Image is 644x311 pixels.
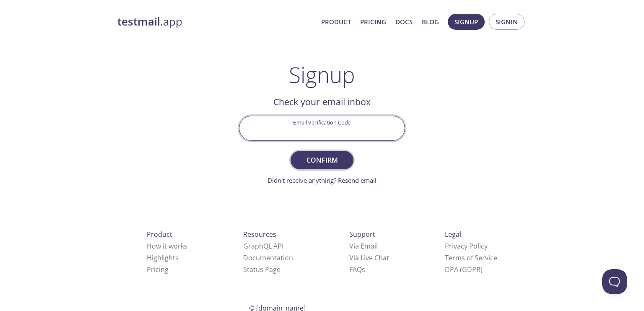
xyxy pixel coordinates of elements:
a: Via Live Chat [349,253,389,262]
span: Product [147,230,172,239]
a: Docs [395,16,413,27]
button: Signup [448,14,485,30]
a: FAQ [349,265,365,274]
a: GraphQL API [243,241,283,251]
a: Product [321,16,351,27]
a: Documentation [243,253,293,262]
a: testmail.app [117,15,314,29]
span: Signup [454,16,478,27]
h2: Check your email inbox [239,95,405,109]
button: Confirm [291,151,353,169]
span: Resources [243,230,276,239]
span: s [362,265,365,274]
button: Signin [489,14,525,30]
a: Via Email [349,241,378,251]
span: Signin [496,16,518,27]
a: Pricing [147,265,169,274]
span: Confirm [300,154,344,166]
span: Legal [445,230,461,239]
a: Highlights [147,253,179,262]
a: Pricing [360,16,386,27]
iframe: Help Scout Beacon - Open [602,269,627,294]
a: Privacy Policy [445,241,488,251]
span: Support [349,230,375,239]
a: Terms of Service [445,253,497,262]
a: Status Page [243,265,280,274]
a: How it works [147,241,187,251]
a: Blog [422,16,439,27]
a: DPA (GDPR) [445,265,483,274]
strong: testmail [117,14,160,29]
a: Didn't receive anything? Resend email [267,176,377,184]
h1: Signup [289,62,355,87]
